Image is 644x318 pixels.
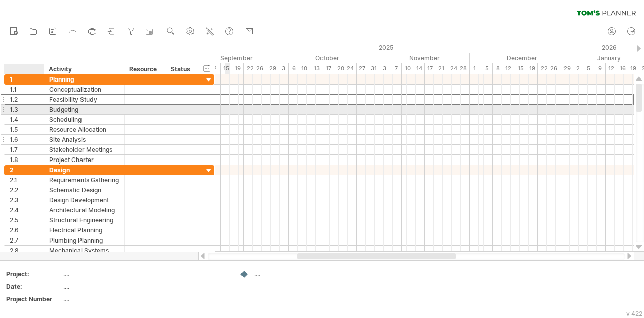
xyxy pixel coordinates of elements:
div: Requirements Gathering [49,175,119,185]
div: 2.1 [10,175,44,185]
div: 2.2 [10,185,44,195]
div: 1.3 [10,105,44,114]
div: 1 - 5 [470,63,493,74]
div: Schematic Design [49,185,119,195]
div: 2.7 [10,235,44,245]
div: Date: [6,282,61,291]
div: Project: [6,270,61,278]
div: September 2025 [176,53,275,63]
div: 2.8 [10,246,44,255]
div: .... [63,282,148,291]
div: 29 - 2 [560,63,583,74]
div: Architectural Modeling [49,205,119,215]
div: 3 - 7 [379,63,402,74]
div: 17 - 21 [425,63,447,74]
div: Design Development [49,195,119,205]
div: Electrical Planning [49,225,119,235]
div: Resource Allocation [49,125,119,134]
div: .... [63,295,148,303]
div: 6 - 10 [289,63,311,74]
div: 1.6 [10,135,44,144]
div: 20-24 [334,63,357,74]
div: October 2025 [275,53,379,63]
div: 22-26 [244,63,266,74]
div: Structural Engineering [49,215,119,225]
div: 1 [10,74,44,84]
div: 1.5 [10,125,44,134]
div: Budgeting [49,105,119,114]
div: v 422 [626,310,642,317]
div: 1.1 [10,85,44,94]
div: Feasibility Study [49,95,119,104]
div: Project Number [6,295,61,303]
div: 2 [10,165,44,175]
div: December 2025 [470,53,574,63]
div: .... [254,270,309,278]
div: 2.3 [10,195,44,205]
div: Activity [49,64,119,74]
div: 13 - 17 [311,63,334,74]
div: 24-28 [447,63,470,74]
div: 29 - 3 [266,63,289,74]
div: 27 - 31 [357,63,379,74]
div: 10 - 14 [402,63,425,74]
div: 1.4 [10,115,44,124]
div: 1.8 [10,155,44,165]
div: 15 - 19 [221,63,244,74]
div: 2.6 [10,225,44,235]
div: 22-26 [538,63,560,74]
div: Scheduling [49,115,119,124]
div: Plumbing Planning [49,235,119,245]
div: Planning [49,74,119,84]
div: 15 - 19 [515,63,538,74]
div: 1.7 [10,145,44,154]
div: Design [49,165,119,175]
div: Site Analysis [49,135,119,144]
div: Mechanical Systems Design [49,246,119,255]
div: 12 - 16 [606,63,628,74]
div: 1.2 [10,95,44,104]
div: Resource [129,64,160,74]
div: .... [63,270,148,278]
div: 5 - 9 [583,63,606,74]
div: 8 - 12 [493,63,515,74]
div: Project Charter [49,155,119,165]
div: 2.5 [10,215,44,225]
div: November 2025 [379,53,470,63]
div: Status [171,64,193,74]
div: Stakeholder Meetings [49,145,119,154]
div: 2.4 [10,205,44,215]
div: Conceptualization [49,85,119,94]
